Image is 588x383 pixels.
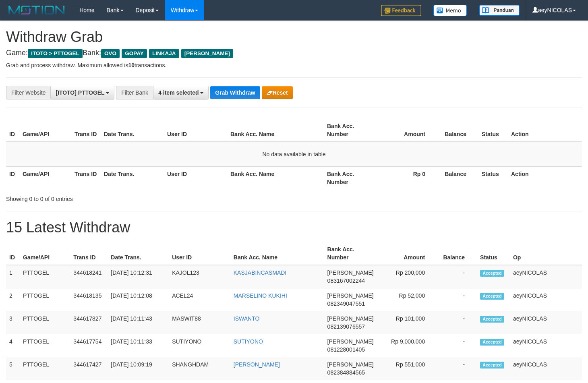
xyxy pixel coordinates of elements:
th: Date Trans. [108,242,169,265]
th: ID [6,119,19,142]
td: Rp 551,000 [377,357,437,380]
td: aeyNICOLAS [510,357,582,380]
td: KAJOL123 [169,265,230,288]
h1: 15 Latest Withdraw [6,219,582,236]
th: Bank Acc. Number [324,119,376,142]
div: Filter Website [6,86,50,99]
a: ISWANTO [234,315,260,322]
td: 344618135 [70,288,108,311]
td: [DATE] 10:11:33 [108,334,169,357]
span: Copy 081228001405 to clipboard [327,346,365,353]
span: Copy 082349047551 to clipboard [327,300,365,307]
td: [DATE] 10:11:43 [108,311,169,334]
th: ID [6,242,20,265]
th: User ID [169,242,230,265]
td: PTTOGEL [20,311,70,334]
th: Status [478,119,508,142]
th: Amount [377,242,437,265]
th: Date Trans. [101,119,164,142]
span: Copy 082384884565 to clipboard [327,369,365,376]
th: Date Trans. [101,166,164,189]
td: PTTOGEL [20,334,70,357]
td: - [437,265,477,288]
span: OVO [101,49,120,58]
th: Trans ID [71,119,101,142]
button: 4 item selected [153,86,209,99]
td: aeyNICOLAS [510,288,582,311]
span: [PERSON_NAME] [181,49,233,58]
td: 5 [6,357,20,380]
span: [PERSON_NAME] [327,292,374,299]
span: Copy 082139076557 to clipboard [327,323,365,330]
th: Game/API [20,242,70,265]
span: Accepted [480,339,504,346]
td: PTTOGEL [20,265,70,288]
th: Trans ID [71,166,101,189]
th: Status [477,242,510,265]
p: Grab and process withdraw. Maximum allowed is transactions. [6,61,582,69]
td: [DATE] 10:12:08 [108,288,169,311]
th: User ID [164,166,227,189]
th: Game/API [19,119,71,142]
td: [DATE] 10:09:19 [108,357,169,380]
th: Bank Acc. Name [230,242,324,265]
td: Rp 9,000,000 [377,334,437,357]
td: PTTOGEL [20,288,70,311]
td: 344617827 [70,311,108,334]
span: [PERSON_NAME] [327,315,374,322]
td: Rp 200,000 [377,265,437,288]
img: panduan.png [479,5,520,16]
a: MARSELINO KUKIHI [234,292,287,299]
td: Rp 101,000 [377,311,437,334]
th: Balance [437,242,477,265]
a: SUTIYONO [234,338,263,345]
span: ITOTO > PTTOGEL [28,49,83,58]
span: Accepted [480,270,504,277]
a: KASJABINCASMADI [234,269,286,276]
button: Reset [262,86,293,99]
span: Copy 083167002244 to clipboard [327,277,365,284]
td: - [437,334,477,357]
td: 2 [6,288,20,311]
td: - [437,311,477,334]
span: [PERSON_NAME] [327,338,374,345]
th: Status [478,166,508,189]
th: Balance [437,166,478,189]
th: Bank Acc. Name [227,166,324,189]
td: No data available in table [6,142,582,167]
td: [DATE] 10:12:31 [108,265,169,288]
span: Accepted [480,293,504,300]
span: [PERSON_NAME] [327,361,374,368]
th: Op [510,242,582,265]
td: ACEL24 [169,288,230,311]
th: Amount [376,119,437,142]
td: 344617754 [70,334,108,357]
span: 4 item selected [158,89,199,96]
td: aeyNICOLAS [510,334,582,357]
th: User ID [164,119,227,142]
img: MOTION_logo.png [6,4,67,16]
div: Showing 0 to 0 of 0 entries [6,192,239,203]
th: Game/API [19,166,71,189]
th: Trans ID [70,242,108,265]
td: - [437,357,477,380]
span: [ITOTO] PTTOGEL [56,89,104,96]
th: Bank Acc. Number [324,242,377,265]
h1: Withdraw Grab [6,29,582,45]
td: PTTOGEL [20,357,70,380]
button: [ITOTO] PTTOGEL [50,86,114,99]
img: Feedback.jpg [381,5,421,16]
th: Rp 0 [376,166,437,189]
h4: Game: Bank: [6,49,582,57]
div: Filter Bank [116,86,153,99]
img: Button%20Memo.svg [433,5,467,16]
td: SHANGHDAM [169,357,230,380]
td: 4 [6,334,20,357]
th: ID [6,166,19,189]
th: Bank Acc. Number [324,166,376,189]
span: Accepted [480,316,504,323]
td: Rp 52,000 [377,288,437,311]
strong: 10 [128,62,135,68]
th: Bank Acc. Name [227,119,324,142]
td: - [437,288,477,311]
